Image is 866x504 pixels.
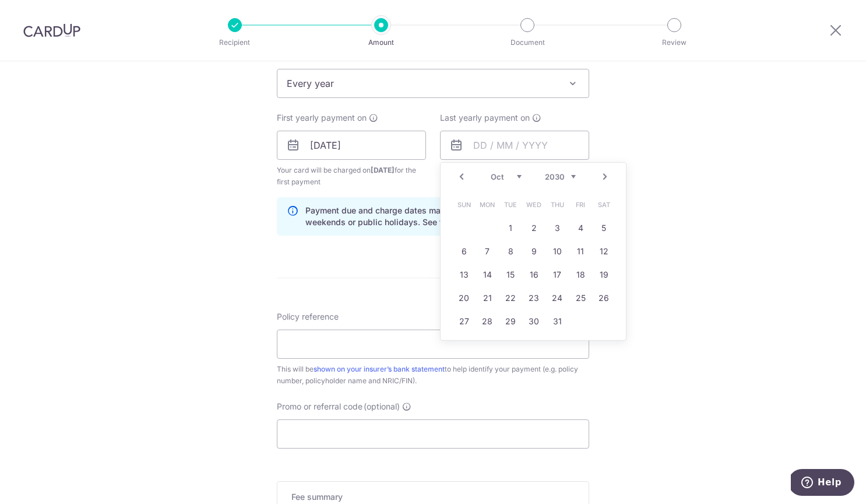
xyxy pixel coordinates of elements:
a: 8 [501,242,520,261]
a: 19 [594,265,613,284]
label: Policy reference [277,311,339,323]
a: shown on your insurer’s bank statement [314,365,445,373]
a: 1 [501,219,520,237]
span: Every year [277,69,589,98]
span: Tuesday [501,195,520,214]
p: Review [631,37,717,48]
span: Last yearly payment on [440,112,530,124]
a: 20 [455,289,473,307]
div: This will be to help identify your payment (e.g. policy number, policyholder name and NRIC/FIN). [277,363,589,387]
input: DD / MM / YYYY [440,131,589,160]
input: DD / MM / YYYY [277,131,426,160]
a: Next [598,170,612,184]
span: Saturday [594,195,613,214]
span: [DATE] [371,166,395,174]
span: Wednesday [524,195,543,214]
a: 22 [501,289,520,307]
span: Monday [478,195,497,214]
a: 9 [524,242,543,261]
a: 24 [548,289,566,307]
a: 31 [548,312,566,331]
a: 27 [455,312,473,331]
a: 3 [548,219,566,237]
span: First yearly payment on [277,112,367,124]
a: 4 [571,219,590,237]
a: 28 [478,312,497,331]
a: 29 [501,312,520,331]
a: 14 [478,265,497,284]
span: Sunday [455,195,473,214]
iframe: Opens a widget where you can find more information [791,469,854,498]
a: 17 [548,265,566,284]
a: 23 [524,289,543,307]
a: 12 [594,242,613,261]
a: 5 [594,219,613,237]
a: 25 [571,289,590,307]
span: Your card will be charged on [277,164,426,188]
p: Document [484,37,571,48]
span: (optional) [364,401,400,412]
a: 7 [478,242,497,261]
a: 10 [548,242,566,261]
a: 21 [478,289,497,307]
a: 18 [571,265,590,284]
p: Recipient [192,37,278,48]
span: Promo or referral code [277,401,362,412]
p: Amount [338,37,424,48]
span: Thursday [548,195,566,214]
a: 11 [571,242,590,261]
img: CardUp [23,23,80,37]
a: 16 [524,265,543,284]
a: 13 [455,265,473,284]
p: Payment due and charge dates may be adjusted if it falls on weekends or public holidays. See fina... [305,205,579,228]
h5: Fee summary [291,491,575,503]
a: 26 [594,289,613,307]
a: Prev [455,170,469,184]
a: 15 [501,265,520,284]
a: 6 [455,242,473,261]
a: 30 [524,312,543,331]
a: 2 [524,219,543,237]
span: Every year [277,69,589,97]
span: Friday [571,195,590,214]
